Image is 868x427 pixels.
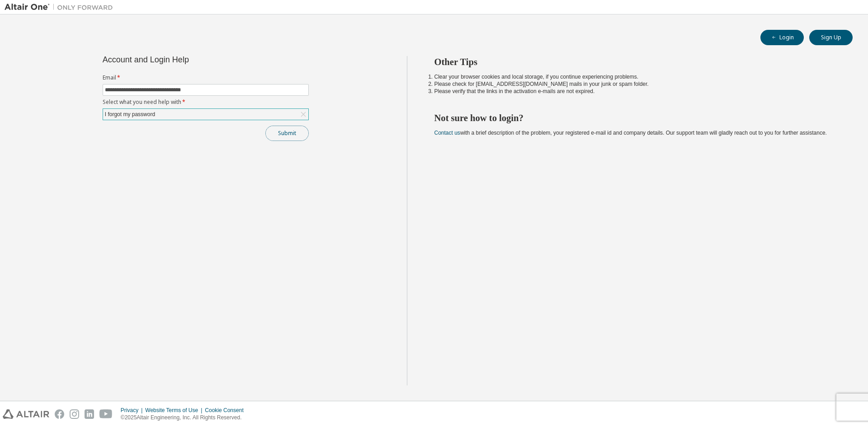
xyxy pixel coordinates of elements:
[434,80,837,88] li: Please check for [EMAIL_ADDRESS][DOMAIN_NAME] mails in your junk or spam folder.
[70,409,79,419] img: instagram.svg
[5,3,118,12] img: Altair One
[760,30,804,45] button: Login
[3,409,49,419] img: altair_logo.svg
[103,56,268,63] div: Account and Login Help
[809,30,853,45] button: Sign Up
[434,56,837,68] h2: Other Tips
[103,99,309,106] label: Select what you need help with
[99,409,113,419] img: youtube.svg
[85,409,94,419] img: linkedin.svg
[205,407,249,414] div: Cookie Consent
[121,407,145,414] div: Privacy
[103,74,309,81] label: Email
[104,109,156,119] div: I forgot my password
[121,414,249,422] p: © 2025 Altair Engineering, Inc. All Rights Reserved.
[434,88,837,95] li: Please verify that the links in the activation e-mails are not expired.
[265,126,309,141] button: Submit
[55,409,64,419] img: facebook.svg
[434,73,837,80] li: Clear your browser cookies and local storage, if you continue experiencing problems.
[145,407,205,414] div: Website Terms of Use
[434,112,837,124] h2: Not sure how to login?
[434,130,827,136] span: with a brief description of the problem, your registered e-mail id and company details. Our suppo...
[434,130,460,136] a: Contact us
[103,109,308,120] div: I forgot my password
